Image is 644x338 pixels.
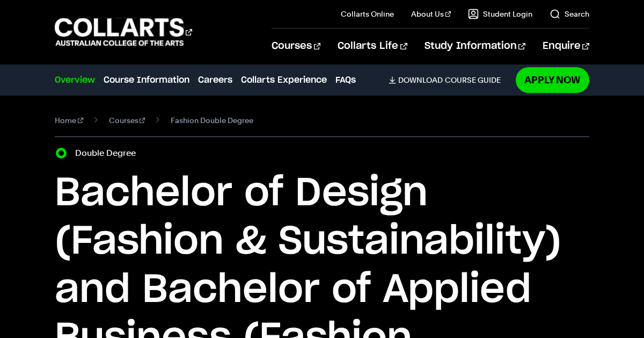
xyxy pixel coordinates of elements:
[104,74,189,87] a: Course Information
[272,28,320,64] a: Courses
[398,75,443,85] span: Download
[468,9,532,19] a: Student Login
[341,9,394,19] a: Collarts Online
[241,74,327,87] a: Collarts Experience
[335,74,356,87] a: FAQs
[411,9,451,19] a: About Us
[543,28,589,64] a: Enquire
[425,28,525,64] a: Study Information
[55,17,192,47] div: Go to homepage
[55,113,83,128] a: Home
[198,74,232,87] a: Careers
[389,75,509,85] a: DownloadCourse Guide
[171,113,253,128] span: Fashion Double Degree
[109,113,145,128] a: Courses
[75,146,142,161] label: Double Degree
[516,67,589,92] a: Apply Now
[338,28,407,64] a: Collarts Life
[55,74,95,87] a: Overview
[550,9,589,19] a: Search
